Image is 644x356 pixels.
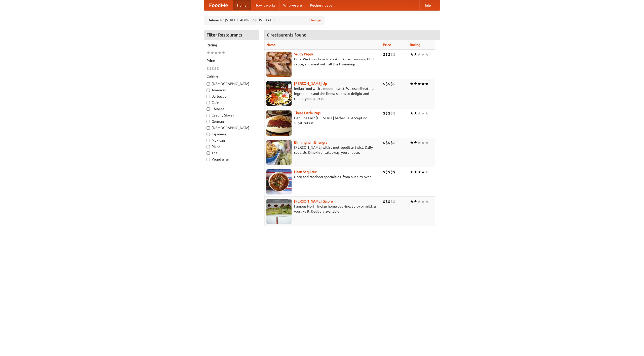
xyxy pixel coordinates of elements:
[204,16,325,25] div: Deliver to: [STREET_ADDRESS][US_STATE]
[207,88,256,93] label: American
[385,140,388,145] li: $
[207,66,209,71] li: $
[266,140,292,165] img: bhangra.jpg
[421,140,425,145] li: ★
[383,110,385,116] li: $
[388,199,390,204] li: $
[251,0,279,10] a: How it works
[425,52,429,57] li: ★
[204,30,259,40] h4: Filter Restaurants
[207,94,256,99] label: Barbecue
[294,111,320,115] a: Three Little Pigs
[266,115,379,126] p: Genuine East [US_STATE] barbecue. Accept no substitutes!
[210,50,214,56] li: ★
[383,140,385,145] li: $
[204,0,233,10] a: FoodMe
[266,110,292,136] img: littlepigs.jpg
[393,169,395,175] li: $
[207,43,256,48] h5: Rating
[393,110,395,116] li: $
[294,52,313,56] a: Saucy Piggy
[233,0,251,10] a: Home
[421,110,425,116] li: ★
[393,81,395,87] li: $
[279,0,306,10] a: Who we are
[417,169,421,175] li: ★
[421,199,425,204] li: ★
[309,18,321,23] a: Change
[207,82,210,86] input: [DEMOGRAPHIC_DATA]
[207,150,256,155] label: Thai
[207,144,256,149] label: Pizza
[207,119,256,124] label: German
[414,169,417,175] li: ★
[207,74,256,79] h5: Cuisine
[294,170,316,174] b: Naan Sequitur
[294,82,327,86] a: [PERSON_NAME] Up
[388,110,390,116] li: $
[383,52,385,57] li: $
[207,158,210,161] input: Vegetarian
[266,43,276,47] a: Name
[217,66,219,71] li: $
[390,52,393,57] li: $
[410,169,414,175] li: ★
[388,169,390,175] li: $
[207,106,256,111] label: Chinese
[425,81,429,87] li: ★
[207,113,256,118] label: Czech / Slovak
[410,52,414,57] li: ★
[207,145,210,148] input: Pizza
[207,157,256,162] label: Vegetarian
[417,199,421,204] li: ★
[207,58,256,63] h5: Price
[390,140,393,145] li: $
[207,114,210,117] input: Czech / Slovak
[207,120,210,123] input: German
[266,52,292,77] img: saucy.jpg
[207,95,210,98] input: Barbecue
[294,199,333,203] a: [PERSON_NAME] Galore
[414,81,417,87] li: ★
[410,110,414,116] li: ★
[388,81,390,87] li: $
[207,133,210,136] input: Japanese
[390,169,393,175] li: $
[417,52,421,57] li: ★
[266,204,379,214] p: Famous North Indian home cooking. Spicy or mild, as you like it. Delivery available.
[207,50,210,56] li: ★
[417,81,421,87] li: ★
[207,101,210,104] input: Cafe
[421,169,425,175] li: ★
[266,174,379,179] p: Naan and tandoori specialties, from our clay oven.
[266,57,379,67] p: Pork. We know how to cook it. Award-winning BBQ sauce, and meat with all the trimmings.
[207,125,256,130] label: [DEMOGRAPHIC_DATA]
[267,32,308,37] ng-pluralize: 6 restaurants found!
[207,132,256,137] label: Japanese
[266,199,292,224] img: currygalore.jpg
[207,151,210,155] input: Thai
[266,81,292,106] img: curryup.jpg
[388,140,390,145] li: $
[390,81,393,87] li: $
[383,81,385,87] li: $
[385,110,388,116] li: $
[410,140,414,145] li: ★
[388,52,390,57] li: $
[218,50,222,56] li: ★
[214,50,218,56] li: ★
[294,140,327,144] a: Birmingham Bhangra
[207,81,256,86] label: [DEMOGRAPHIC_DATA]
[209,66,212,71] li: $
[383,169,385,175] li: $
[306,0,336,10] a: Recipe videos
[207,139,210,142] input: Mexican
[425,140,429,145] li: ★
[383,43,391,47] a: Price
[414,110,417,116] li: ★
[383,199,385,204] li: $
[207,138,256,143] label: Mexican
[385,52,388,57] li: $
